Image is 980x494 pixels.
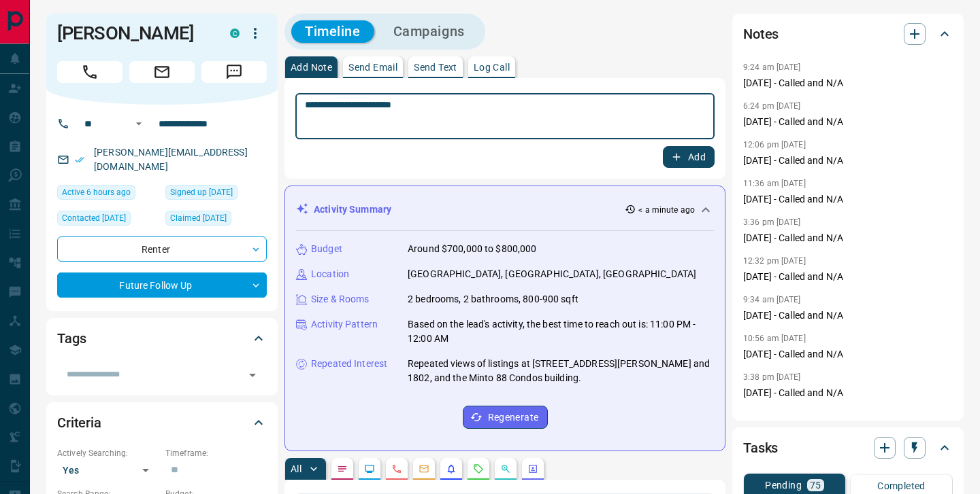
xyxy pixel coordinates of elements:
span: Signed up [DATE] [170,186,233,199]
span: Contacted [DATE] [62,211,126,225]
p: [DATE] - Called and N/A [743,76,953,90]
button: Campaigns [380,20,478,43]
p: Pending [765,480,802,490]
p: 3:38 pm [DATE] [743,372,801,382]
div: Notes [743,18,953,50]
p: [DATE] - Called and N/A [743,347,953,361]
svg: Emails [419,463,429,474]
p: Size & Rooms [311,292,370,306]
p: Activity Pattern [311,317,378,332]
p: 75 [810,480,821,490]
p: 9:24 am [DATE] [743,63,801,72]
svg: Lead Browsing Activity [364,463,375,474]
p: 2:16 pm [DATE] [743,411,801,421]
p: [DATE] - Called and N/A [743,192,953,207]
div: Fri Feb 21 2020 [165,211,267,230]
div: Renter [57,236,267,262]
p: Budget [311,242,342,256]
p: [DATE] - Called and N/A [743,270,953,284]
p: Around $700,000 to $800,000 [408,242,537,256]
p: Log Call [474,63,510,72]
p: 6:24 pm [DATE] [743,101,801,111]
h2: Notes [743,23,779,45]
div: Criteria [57,406,267,439]
h2: Tags [57,328,86,349]
div: condos.ca [230,29,240,38]
div: Activity Summary< a minute ago [296,197,714,222]
p: 12:32 pm [DATE] [743,256,806,266]
div: Tue Sep 16 2025 [57,185,159,204]
svg: Email Verified [75,155,84,164]
p: All [291,464,301,474]
button: Regenerate [463,406,548,429]
h2: Criteria [57,412,101,434]
p: Add Note [291,63,332,72]
p: Location [311,267,349,281]
svg: Opportunities [500,463,511,474]
button: Timeline [291,20,374,43]
span: Active 6 hours ago [62,186,131,199]
div: Tasks [743,431,953,464]
p: Activity Summary [314,202,391,217]
p: [GEOGRAPHIC_DATA], [GEOGRAPHIC_DATA], [GEOGRAPHIC_DATA] [408,267,696,281]
p: Repeated Interest [311,357,387,371]
p: [DATE] - Called and N/A [743,386,953,400]
p: [DATE] - Called and N/A [743,231,953,245]
svg: Calls [391,463,402,474]
button: Open [131,116,147,132]
p: 11:36 am [DATE] [743,179,806,188]
span: Call [57,61,122,83]
p: Based on the lead's activity, the best time to reach out is: 11:00 PM - 12:00 AM [408,317,714,346]
p: [DATE] - Called and N/A [743,154,953,168]
p: Send Email [348,63,397,72]
div: Tags [57,322,267,355]
p: 3:36 pm [DATE] [743,217,801,227]
button: Open [243,366,262,385]
p: 12:06 pm [DATE] [743,140,806,149]
svg: Listing Alerts [446,463,457,474]
p: < a minute ago [638,204,695,216]
p: Completed [877,481,926,491]
a: [PERSON_NAME][EMAIL_ADDRESS][DOMAIN_NAME] [94,147,248,172]
h1: [PERSON_NAME] [57,22,210,44]
div: Fri Feb 21 2020 [165,185,267,204]
p: 9:34 am [DATE] [743,295,801,304]
div: Wed Aug 06 2025 [57,211,159,230]
button: Add [663,146,715,168]
p: 10:56 am [DATE] [743,334,806,343]
p: [DATE] - Called and N/A [743,115,953,129]
p: [DATE] - Called and N/A [743,308,953,323]
p: Send Text [414,63,457,72]
p: 2 bedrooms, 2 bathrooms, 800-900 sqft [408,292,578,306]
h2: Tasks [743,437,778,459]
p: Timeframe: [165,447,267,459]
svg: Notes [337,463,348,474]
span: Message [201,61,267,83]
span: Email [129,61,195,83]
svg: Requests [473,463,484,474]
div: Yes [57,459,159,481]
p: Repeated views of listings at [STREET_ADDRESS][PERSON_NAME] and 1802, and the Minto 88 Condos bui... [408,357,714,385]
span: Claimed [DATE] [170,211,227,225]
p: Actively Searching: [57,447,159,459]
svg: Agent Actions [527,463,538,474]
div: Future Follow Up [57,272,267,298]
